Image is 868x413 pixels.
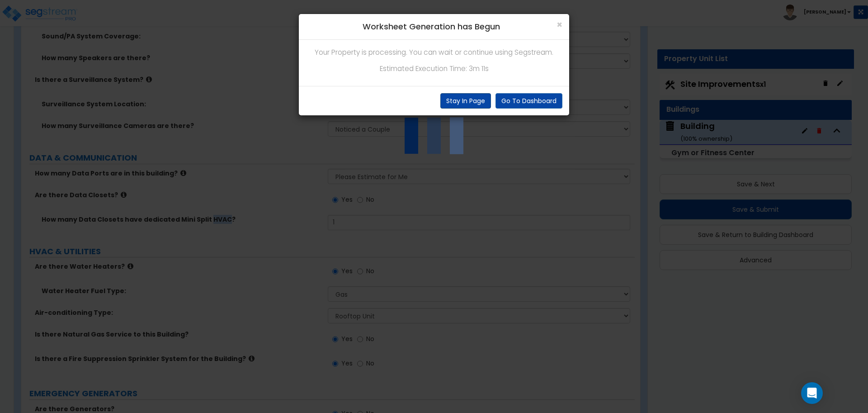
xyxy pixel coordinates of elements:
div: Open Intercom Messenger [801,382,823,404]
button: Stay In Page [440,93,491,109]
button: Close [557,20,562,29]
button: Go To Dashboard [495,93,562,109]
p: Your Property is processing. You can wait or continue using Segstream. [306,47,562,58]
p: Estimated Execution Time: 3m 11s [306,63,562,75]
span: × [557,18,562,31]
h4: Worksheet Generation has Begun [306,21,562,33]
